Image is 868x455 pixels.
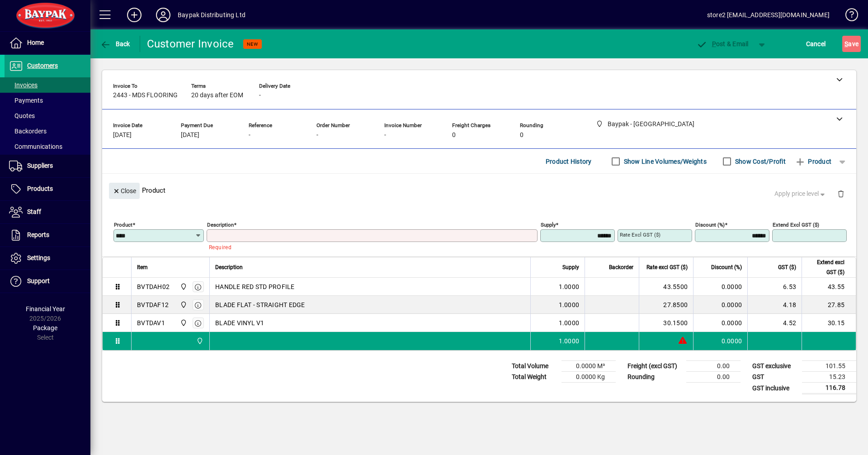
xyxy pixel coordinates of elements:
[27,162,53,169] span: Suppliers
[102,174,856,207] div: Product
[802,383,856,394] td: 116.78
[147,37,234,51] div: Customer Invoice
[249,132,250,139] span: -
[748,361,802,372] td: GST exclusive
[774,189,827,199] span: Apply price level
[181,132,199,139] span: [DATE]
[100,40,130,47] span: Back
[215,282,295,291] span: HANDLE RED STD PROFILE
[646,262,688,272] span: Rate excl GST ($)
[546,154,592,169] span: Product History
[90,36,140,52] app-page-header-button: Back
[5,178,90,200] a: Products
[27,185,53,192] span: Products
[9,143,62,150] span: Communications
[844,40,848,47] span: S
[137,262,148,272] span: Item
[693,278,747,296] td: 0.0000
[5,32,90,54] a: Home
[215,262,243,272] span: Description
[712,40,716,47] span: P
[5,224,90,246] a: Reports
[711,262,742,272] span: Discount (%)
[191,92,243,99] span: 20 days after EOM
[559,337,580,346] span: 1.0000
[27,208,41,215] span: Staff
[842,36,861,52] button: Save
[830,190,852,198] app-page-header-button: Delete
[802,372,856,383] td: 15.23
[27,62,58,69] span: Customers
[9,128,47,135] span: Backorders
[137,300,169,309] div: BVTDAF12
[561,372,616,383] td: 0.0000 Kg
[113,184,136,199] span: Close
[802,296,856,314] td: 27.85
[542,153,595,170] button: Product History
[114,222,132,228] mat-label: Product
[27,277,50,284] span: Support
[696,40,749,47] span: ost & Email
[620,232,660,238] mat-label: Rate excl GST ($)
[209,242,530,251] mat-error: Required
[98,36,132,52] button: Back
[686,372,741,383] td: 0.00
[5,93,90,108] a: Payments
[5,270,90,293] a: Support
[507,372,561,383] td: Total Weight
[5,123,90,139] a: Backorders
[748,383,802,394] td: GST inclusive
[733,157,786,166] label: Show Cost/Profit
[5,139,90,154] a: Communications
[562,262,579,272] span: Supply
[5,77,90,93] a: Invoices
[747,296,802,314] td: 4.18
[747,314,802,332] td: 4.52
[316,132,318,139] span: -
[771,186,830,202] button: Apply price level
[645,300,688,309] div: 27.8500
[686,361,741,372] td: 0.00
[773,222,819,228] mat-label: Extend excl GST ($)
[692,36,753,52] button: Post & Email
[844,37,859,51] span: ave
[149,7,178,23] button: Profile
[839,2,857,31] a: Knowledge Base
[26,305,65,313] span: Financial Year
[27,254,50,261] span: Settings
[520,132,524,139] span: 0
[748,372,802,383] td: GST
[178,300,188,310] span: Baypak - Onekawa
[804,36,828,52] button: Cancel
[137,282,170,291] div: BVTDAH02
[137,318,165,327] div: BVTDAV1
[695,222,725,228] mat-label: Discount (%)
[5,108,90,123] a: Quotes
[802,361,856,372] td: 101.55
[561,361,616,372] td: 0.0000 M³
[778,262,796,272] span: GST ($)
[802,278,856,296] td: 43.55
[107,186,142,194] app-page-header-button: Close
[247,41,258,47] span: NEW
[559,318,580,327] span: 1.0000
[259,92,261,99] span: -
[33,324,57,332] span: Package
[806,37,826,51] span: Cancel
[645,318,688,327] div: 30.1500
[194,336,204,346] span: Baypak - Onekawa
[747,278,802,296] td: 6.53
[693,296,747,314] td: 0.0000
[622,157,707,166] label: Show Line Volumes/Weights
[452,132,456,139] span: 0
[807,257,844,277] span: Extend excl GST ($)
[707,8,830,22] div: store2 [EMAIL_ADDRESS][DOMAIN_NAME]
[645,282,688,291] div: 43.5500
[9,97,43,104] span: Payments
[27,231,49,238] span: Reports
[623,372,686,383] td: Rounding
[9,81,38,89] span: Invoices
[207,222,234,228] mat-label: Description
[178,8,245,22] div: Baypak Distributing Ltd
[541,222,556,228] mat-label: Supply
